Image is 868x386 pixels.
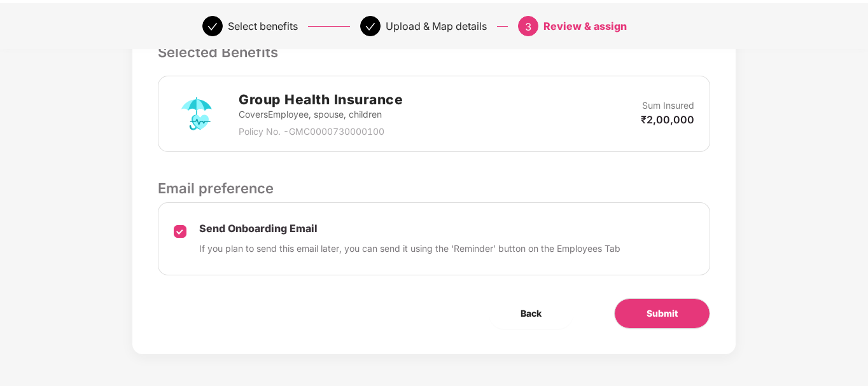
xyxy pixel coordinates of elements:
[239,125,403,139] p: Policy No. - GMC0000730000100
[228,16,298,36] div: Select benefits
[365,22,375,32] span: check
[489,298,573,329] button: Back
[543,16,627,36] div: Review & assign
[174,91,220,137] img: svg+xml;base64,PHN2ZyB4bWxucz0iaHR0cDovL3d3dy53My5vcmcvMjAwMC9zdmciIHdpZHRoPSI3MiIgaGVpZ2h0PSI3Mi...
[641,113,694,127] p: ₹2,00,000
[199,242,620,256] p: If you plan to send this email later, you can send it using the ‘Reminder’ button on the Employee...
[207,22,218,32] span: check
[614,298,710,329] button: Submit
[239,107,403,121] p: Covers Employee, spouse, children
[521,307,542,321] span: Back
[386,16,487,36] div: Upload & Map details
[158,177,710,199] p: Email preference
[239,89,403,110] h2: Group Health Insurance
[647,307,678,321] span: Submit
[525,20,531,33] span: 3
[642,99,694,113] p: Sum Insured
[158,41,710,63] p: Selected Benefits
[199,222,620,235] p: Send Onboarding Email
